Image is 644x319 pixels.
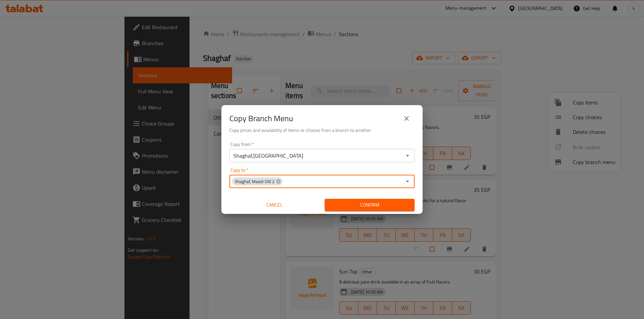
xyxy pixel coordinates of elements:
button: Confirm [325,199,415,211]
button: Open [403,151,412,160]
div: Shaghaf, Maadi Old 2 [232,177,282,185]
span: Confirm [330,201,409,209]
button: Cancel [229,199,319,211]
span: Shaghaf, Maadi Old 2 [232,178,277,185]
button: close [398,110,415,127]
span: Cancel [232,201,317,209]
h2: Copy Branch Menu [229,113,293,124]
h6: Copy prices and availability of items or choices from a branch to another [229,127,415,134]
button: Open [403,177,412,186]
